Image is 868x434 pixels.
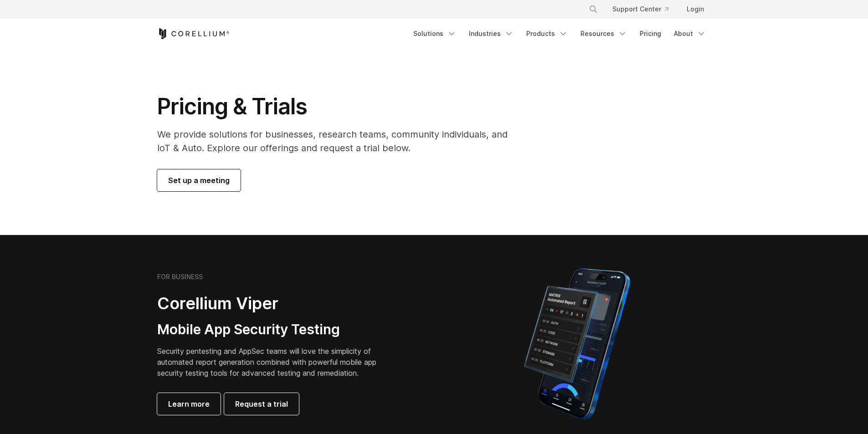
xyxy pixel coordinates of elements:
a: About [668,26,711,42]
a: Industries [463,26,519,42]
a: Support Center [605,1,676,17]
button: Search [585,1,601,17]
a: Products [521,26,573,42]
h2: Corellium Viper [157,293,390,314]
p: Security pentesting and AppSec teams will love the simplicity of automated report generation comb... [157,346,390,378]
h1: Pricing & Trials [157,93,520,120]
a: Pricing [634,26,667,42]
a: Set up a meeting [157,169,241,191]
div: Navigation Menu [408,26,711,42]
h6: FOR BUSINESS [157,273,203,281]
span: Request a trial [235,398,288,409]
span: Set up a meeting [168,175,230,186]
img: Corellium MATRIX automated report on iPhone showing app vulnerability test results across securit... [508,264,646,424]
a: Resources [575,26,632,42]
a: Solutions [408,26,462,42]
a: Request a trial [224,393,299,415]
div: Navigation Menu [578,1,711,17]
a: Corellium Home [157,28,230,39]
p: We provide solutions for businesses, research teams, community individuals, and IoT & Auto. Explo... [157,128,520,155]
span: Learn more [168,398,210,409]
h3: Mobile App Security Testing [157,321,390,338]
a: Learn more [157,393,221,415]
a: Login [679,1,711,17]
